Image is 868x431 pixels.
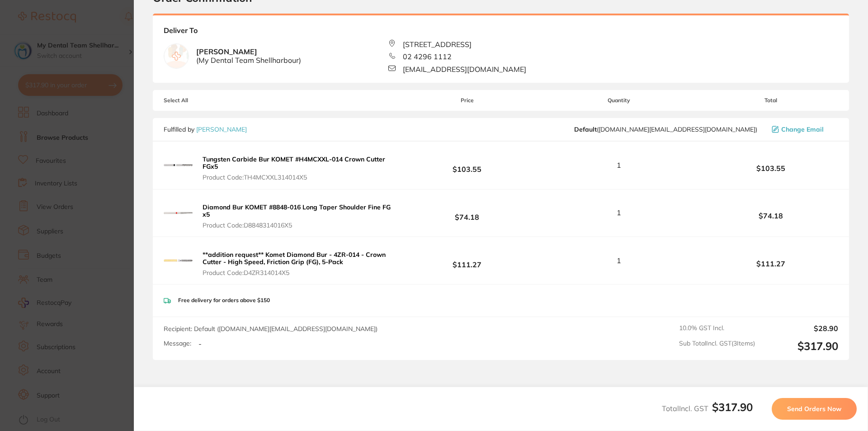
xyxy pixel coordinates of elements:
b: $74.18 [703,212,838,220]
button: Send Orders Now [772,398,857,420]
output: $317.90 [762,340,838,353]
button: Tungsten Carbide Bur KOMET #H4MCXXL-014 Crown Cutter FGx5 Product Code:TH4MCXXL314014X5 [200,155,400,181]
b: $103.55 [703,164,838,172]
span: [STREET_ADDRESS] [403,40,472,48]
b: Deliver To [164,26,838,40]
span: Product Code: D8848314016X5 [203,222,397,229]
a: [PERSON_NAME] [196,125,247,133]
button: Change Email [769,125,838,133]
span: [EMAIL_ADDRESS][DOMAIN_NAME] [403,65,526,73]
span: customer.care@henryschein.com.au [574,126,757,133]
b: Diamond Bur KOMET #8848-016 Long Taper Shoulder Fine FG x5 [203,203,391,218]
span: Send Orders Now [787,405,841,413]
p: - [198,340,202,348]
img: b2g2ZHpodQ [164,246,193,275]
span: 1 [617,161,621,169]
b: [PERSON_NAME] [196,47,301,64]
span: 1 [617,256,621,265]
p: Free delivery for orders above $150 [178,297,270,303]
span: Price [400,97,534,104]
span: ( My Dental Team Shellharbour ) [196,56,301,64]
button: Diamond Bur KOMET #8848-016 Long Taper Shoulder Fine FG x5 Product Code:D8848314016X5 [200,203,400,229]
b: $74.18 [400,204,534,221]
span: Recipient: Default ( [DOMAIN_NAME][EMAIL_ADDRESS][DOMAIN_NAME] ) [164,325,377,333]
span: Total [703,97,838,104]
b: **addition request** Komet Diamond Bur - 4ZR-014 - Crown Cutter - High Speed, Friction Grip (FG),... [203,251,386,266]
span: Total Incl. GST [662,404,753,413]
button: **addition request** Komet Diamond Bur - 4ZR-014 - Crown Cutter - High Speed, Friction Grip (FG),... [200,251,400,277]
span: Quantity [535,97,703,104]
b: $103.55 [400,157,534,174]
b: $317.90 [712,400,753,414]
span: Select All [164,97,254,104]
b: $111.27 [703,260,838,268]
img: empty.jpg [164,44,189,68]
img: c2xvNDBvOQ [164,151,193,180]
span: 02 4296 1112 [403,52,452,61]
span: Product Code: TH4MCXXL314014X5 [203,174,397,181]
b: Default [574,125,597,133]
img: NnN4cG83Zw [164,199,193,227]
b: Tungsten Carbide Bur KOMET #H4MCXXL-014 Crown Cutter FGx5 [203,155,385,171]
b: $111.27 [400,252,534,269]
span: 1 [617,208,621,217]
span: Sub Total Incl. GST ( 3 Items) [679,340,755,353]
span: Change Email [781,126,824,133]
output: $28.90 [762,324,838,332]
p: Fulfilled by [164,126,247,133]
span: 10.0 % GST Incl. [679,324,755,332]
label: Message: [164,340,191,347]
span: Product Code: D4ZR314014X5 [203,269,397,276]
